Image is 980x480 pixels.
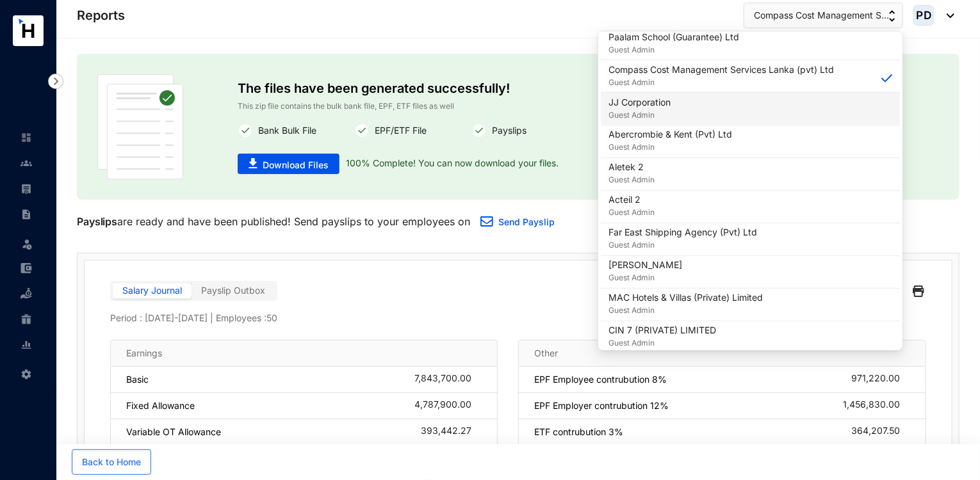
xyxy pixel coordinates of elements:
p: Guest Admin [608,174,655,187]
p: Period : [DATE] - [DATE] | Employees : 50 [110,312,926,324]
img: home-unselected.a29eae3204392db15eaf.svg [20,132,32,143]
button: Compass Cost Management S... [744,3,903,28]
img: loan-unselected.d74d20a04637f2d15ab5.svg [20,288,32,300]
p: Guest Admin [608,141,732,154]
p: MAC Hotels & Villas (Private) Limited [608,292,763,305]
p: Bank Bulk File [253,123,316,138]
p: Variable OT Allowance [126,426,221,438]
p: [PERSON_NAME] [608,259,682,272]
img: nav-icon-right.af6afadce00d159da59955279c43614e.svg [48,74,63,89]
button: Send Payslip [470,210,565,236]
p: Guest Admin [608,109,671,122]
li: Payroll [10,176,41,202]
p: Compass Cost Management Services Lanka (pvt) Ltd [608,63,834,76]
p: Guest Admin [608,272,682,285]
li: Loan [10,281,41,307]
div: 1,456,830.00 [843,399,910,412]
img: publish-paper.61dc310b45d86ac63453e08fbc6f32f2.svg [97,74,183,179]
p: Guest Admin [608,207,655,220]
p: ETF contrubution 3% [534,426,623,438]
p: JJ Corporation [608,96,671,109]
button: Download Files [238,154,339,174]
p: EPF Employer contrubution 12% [534,399,669,412]
p: Guest Admin [608,76,834,89]
img: people-unselected.118708e94b43a90eceab.svg [20,157,32,169]
img: up-down-arrow.74152d26bf9780fbf563ca9c90304185.svg [889,10,895,22]
img: white-round-correct.82fe2cc7c780f4a5f5076f0407303cee.svg [354,123,370,138]
p: Other [534,347,558,360]
p: Payslips [77,214,117,229]
div: 393,442.27 [421,426,482,438]
img: white-round-correct.82fe2cc7c780f4a5f5076f0407303cee.svg [238,123,253,138]
p: Guest Admin [608,337,716,350]
p: Acteil 2 [608,194,655,207]
div: 364,207.50 [851,426,910,438]
img: report-unselected.e6a6b4230fc7da01f883.svg [20,339,32,351]
p: Guest Admin [608,239,757,252]
p: EPF Employee contrubution 8% [534,373,667,386]
img: dropdown-black.8e83cc76930a90b1a4fdb6d089b7bf3a.svg [940,13,954,18]
li: Home [10,125,41,150]
div: 971,220.00 [851,373,910,386]
img: black-printer.ae25802fba4fa849f9fa1ebd19a7ed0d.svg [913,281,924,301]
li: Expenses [10,255,41,281]
span: Back to Home [82,456,141,468]
p: Payslips [487,123,527,138]
span: Salary Journal [122,285,182,296]
li: Contracts [10,202,41,227]
span: Payslip Outbox [201,285,265,296]
li: Gratuity [10,307,41,332]
p: Abercrombie & Kent (Pvt) Ltd [608,129,732,141]
img: leave-unselected.2934df6273408c3f84d9.svg [20,237,33,250]
li: Contacts [10,150,41,176]
img: payroll-unselected.b590312f920e76f0c668.svg [20,183,32,195]
p: Reports [77,6,125,24]
p: CIN 7 (PRIVATE) LIMITED [608,324,716,337]
div: 4,787,900.00 [414,399,482,412]
p: Far East Shipping Agency (Pvt) Ltd [608,227,757,239]
p: EPF/ETF File [370,123,427,138]
p: Guest Admin [608,44,739,56]
img: white-round-correct.82fe2cc7c780f4a5f5076f0407303cee.svg [471,123,487,138]
a: Send Payslip [498,216,555,227]
p: Earnings [126,347,162,360]
img: expense-unselected.2edcf0507c847f3e9e96.svg [20,262,32,274]
img: email.a35e10f87340586329067f518280dd4d.svg [480,216,493,227]
p: 100% Complete! You can now download your files. [339,154,559,174]
p: The files have been generated successfully! [238,74,799,100]
p: Fixed Allowance [126,399,195,412]
p: Paalam School (Guarantee) Ltd [608,31,739,44]
li: Reports [10,332,41,358]
button: Back to Home [72,449,151,475]
img: gratuity-unselected.a8c340787eea3cf492d7.svg [20,314,32,325]
p: are ready and have been published! Send payslips to your employees on [77,214,470,229]
p: Guest Admin [608,305,763,317]
img: settings-unselected.1febfda315e6e19643a1.svg [20,369,32,380]
p: Aletek 2 [608,161,655,174]
p: This zip file contains the bulk bank file, EPF, ETF files as well [238,100,799,113]
img: blue-correct.187ec8c3ebe1a225110a.svg [881,74,892,83]
span: Compass Cost Management S... [754,8,889,22]
span: Download Files [263,159,329,172]
span: PD [916,10,931,20]
div: 7,843,700.00 [414,373,482,386]
p: Basic [126,373,149,386]
img: contract-unselected.99e2b2107c0a7dd48938.svg [20,209,32,220]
